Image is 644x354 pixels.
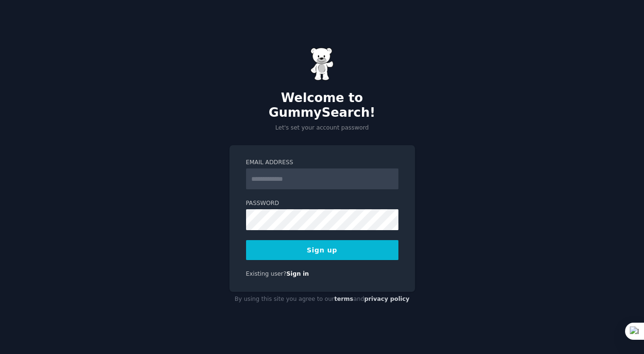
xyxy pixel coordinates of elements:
a: privacy policy [364,296,410,302]
label: Password [246,199,398,208]
div: By using this site you agree to our and [229,292,415,307]
h2: Welcome to GummySearch! [229,91,415,121]
button: Sign up [246,240,398,260]
p: Let's set your account password [229,124,415,132]
img: Gummy Bear [310,47,334,81]
a: Sign in [286,270,309,277]
label: Email Address [246,158,398,167]
span: Existing user? [246,270,287,277]
a: terms [334,296,353,302]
